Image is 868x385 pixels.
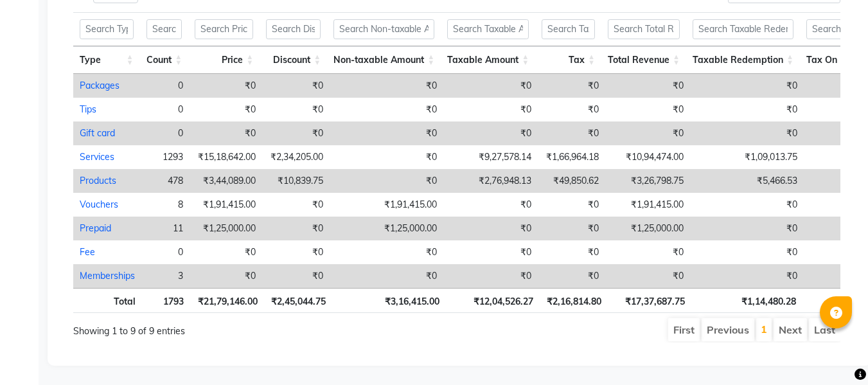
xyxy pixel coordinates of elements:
input: Search Taxable Amount [447,19,529,39]
td: ₹1,91,415.00 [330,193,443,217]
td: ₹0 [443,74,538,98]
td: ₹10,94,474.00 [605,145,690,169]
td: 0 [141,121,190,145]
td: ₹0 [538,193,605,217]
th: Price: activate to sort column ascending [188,46,260,74]
td: ₹0 [538,121,605,145]
td: ₹3,26,798.75 [605,169,690,193]
td: 0 [141,240,190,264]
td: ₹0 [605,121,690,145]
td: 8 [141,193,190,217]
td: ₹1,25,000.00 [190,217,262,240]
th: ₹12,04,526.27 [446,288,540,313]
td: ₹1,09,013.75 [690,145,804,169]
td: ₹0 [605,74,690,98]
td: ₹0 [690,217,804,240]
th: Tax: activate to sort column ascending [535,46,601,74]
input: Search Tax [542,19,595,39]
td: ₹0 [443,217,538,240]
th: Type: activate to sort column ascending [73,46,140,74]
td: ₹0 [605,98,690,121]
input: Search Total Revenue [608,19,680,39]
td: ₹0 [538,74,605,98]
input: Search Taxable Redemption [693,19,793,39]
a: Services [80,151,114,163]
td: ₹1,91,415.00 [190,193,262,217]
td: ₹0 [190,98,262,121]
td: ₹0 [443,240,538,264]
input: Search Non-taxable Amount [333,19,434,39]
th: ₹17,37,687.75 [608,288,691,313]
a: Fee [80,246,95,258]
td: ₹0 [262,74,330,98]
td: ₹0 [690,264,804,288]
th: Total Revenue: activate to sort column ascending [601,46,686,74]
td: ₹0 [538,264,605,288]
td: ₹0 [330,74,443,98]
a: Vouchers [80,199,118,210]
td: ₹0 [443,193,538,217]
th: ₹21,79,146.00 [190,288,264,313]
td: ₹1,25,000.00 [330,217,443,240]
td: ₹9,27,578.14 [443,145,538,169]
td: ₹0 [262,264,330,288]
td: 1293 [141,145,190,169]
td: ₹0 [690,74,804,98]
td: ₹0 [443,264,538,288]
td: ₹3,44,089.00 [190,169,262,193]
td: ₹0 [190,121,262,145]
a: Gift card [80,127,115,139]
input: Search Count [146,19,182,39]
td: ₹0 [262,193,330,217]
td: 3 [141,264,190,288]
td: 0 [141,74,190,98]
td: ₹0 [190,240,262,264]
td: ₹0 [538,217,605,240]
td: ₹0 [330,240,443,264]
a: Memberships [80,270,135,282]
td: ₹1,91,415.00 [605,193,690,217]
th: Taxable Amount: activate to sort column ascending [441,46,535,74]
a: Prepaid [80,222,111,234]
th: 1793 [142,288,191,313]
td: ₹0 [690,240,804,264]
td: ₹10,839.75 [262,169,330,193]
td: ₹0 [262,121,330,145]
td: ₹0 [605,264,690,288]
td: 11 [141,217,190,240]
td: ₹0 [190,264,262,288]
th: Total [73,288,142,313]
td: ₹0 [690,98,804,121]
input: Search Discount [266,19,321,39]
a: Tips [80,103,96,115]
td: ₹0 [330,121,443,145]
th: ₹3,16,415.00 [332,288,446,313]
td: ₹0 [690,193,804,217]
input: Search Type [80,19,134,39]
td: ₹0 [330,145,443,169]
td: ₹0 [330,264,443,288]
th: Taxable Redemption: activate to sort column ascending [686,46,800,74]
td: ₹0 [330,169,443,193]
td: ₹1,25,000.00 [605,217,690,240]
td: ₹0 [443,121,538,145]
div: Showing 1 to 9 of 9 entries [73,317,382,338]
td: ₹0 [538,240,605,264]
th: ₹2,16,814.80 [540,288,608,313]
th: ₹2,45,044.75 [264,288,332,313]
td: ₹2,76,948.13 [443,169,538,193]
td: ₹0 [262,98,330,121]
td: ₹49,850.62 [538,169,605,193]
th: Discount: activate to sort column ascending [260,46,327,74]
td: ₹0 [262,240,330,264]
td: ₹0 [690,121,804,145]
td: ₹1,66,964.18 [538,145,605,169]
td: ₹0 [262,217,330,240]
td: 478 [141,169,190,193]
th: Count: activate to sort column ascending [140,46,189,74]
td: ₹0 [330,98,443,121]
td: ₹0 [538,98,605,121]
a: 1 [761,323,767,336]
a: Packages [80,80,120,91]
td: ₹0 [443,98,538,121]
